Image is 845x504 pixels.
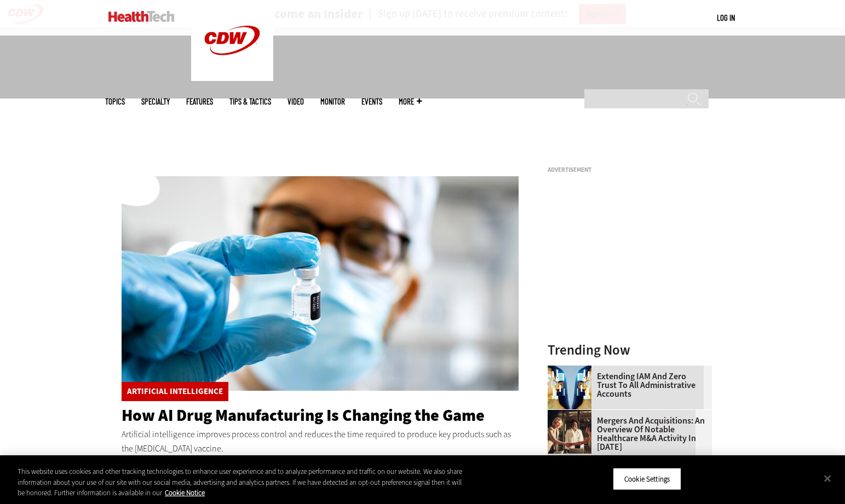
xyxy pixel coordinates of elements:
img: Home [108,11,175,22]
div: This website uses cookies and other tracking technologies to enhance user experience and to analy... [18,466,465,499]
a: Features [186,97,213,106]
button: Close [815,466,840,490]
span: Specialty [141,97,170,106]
span: More [399,97,422,106]
p: Artificial intelligence improves process control and reduces the time required to produce key pro... [122,427,519,455]
img: abstract image of woman with pixelated face [548,366,591,409]
a: Mergers and Acquisitions: An Overview of Notable Healthcare M&A Activity in [DATE] [548,416,705,451]
button: Cookie Settings [613,467,681,490]
a: How AI Drug Manufacturing Is Changing the Game [122,404,485,426]
img: Pharmaceutical worker reviewing vaccine [122,176,519,391]
h3: Trending Now [548,343,712,357]
img: business leaders shake hands in conference room [548,410,591,454]
a: CDW [191,72,273,84]
a: abstract image of woman with pixelated face [548,366,597,374]
span: Topics [105,97,125,106]
a: Tips & Tactics [229,97,271,106]
iframe: advertisement [548,177,712,314]
a: Artificial Intelligence [127,387,223,396]
a: More information about your privacy [165,488,205,497]
a: Log in [717,13,735,22]
a: Events [361,97,382,106]
a: MonITor [320,97,345,106]
div: User menu [717,12,735,24]
a: Extending IAM and Zero Trust to All Administrative Accounts [548,372,705,398]
h3: Advertisement [548,167,712,173]
a: Video [288,97,304,106]
a: business leaders shake hands in conference room [548,410,597,419]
